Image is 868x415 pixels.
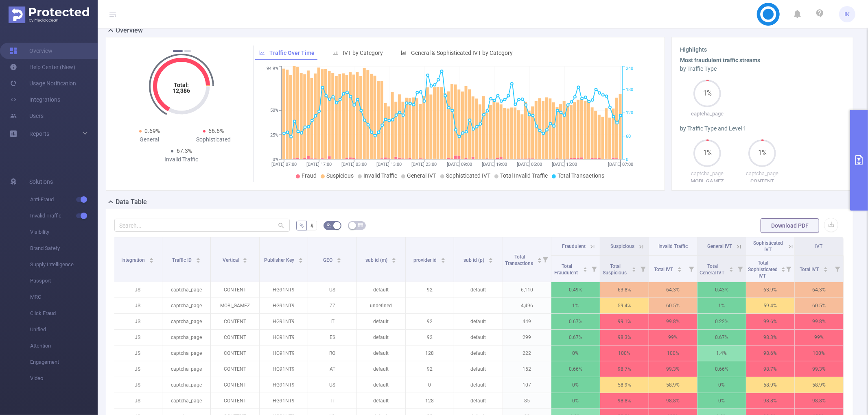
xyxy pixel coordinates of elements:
i: icon: caret-up [196,256,200,259]
input: Search... [114,219,290,232]
div: Sort [298,256,303,261]
span: Invalid Traffic [30,208,98,224]
tspan: [DATE] 23:00 [412,162,437,167]
p: 59.4% [746,298,795,313]
p: 99.6% [746,314,795,329]
p: 59.4% [600,298,649,313]
div: Sort [781,266,786,271]
p: default [357,361,405,377]
p: 98.8% [746,393,795,408]
p: MOBI_GAMEZ [680,177,735,185]
span: Total Invalid Traffic [500,172,548,179]
p: CONTENT [211,314,259,329]
div: Sort [632,266,636,271]
p: 0% [551,393,600,408]
i: icon: bar-chart [332,50,338,56]
i: icon: caret-up [781,266,785,268]
p: 92 [406,282,454,298]
p: 0.22% [697,314,746,329]
span: 1% [693,150,721,156]
span: Click Fraud [30,305,98,322]
span: provider id [413,257,438,263]
p: 0% [697,377,746,393]
i: icon: caret-down [823,269,828,271]
span: IK [845,6,850,22]
p: 60.5% [649,298,697,313]
p: default [454,282,503,298]
p: 98.7% [600,361,649,377]
span: Vertical [223,257,240,263]
i: icon: caret-down [243,260,247,262]
p: captcha_page [162,298,211,313]
p: 92 [406,330,454,345]
p: JS [114,393,162,408]
p: captcha_page [735,169,790,178]
p: 99.8% [649,314,697,329]
span: Total General IVT [700,263,726,276]
h3: Highlights [680,46,845,54]
span: sub id (p) [464,257,485,263]
i: icon: caret-up [299,256,303,259]
p: 98.8% [795,393,843,408]
span: Traffic ID [172,257,193,263]
span: Suspicious [611,243,635,249]
p: 0.66% [697,361,746,377]
p: JS [114,282,162,298]
p: captcha_page [162,361,211,377]
div: Sophisticated [181,135,245,144]
p: 58.9% [649,377,697,393]
p: 98.8% [600,393,649,408]
i: icon: caret-down [299,260,303,262]
img: Protected Media [9,7,89,23]
p: undefined [357,298,405,313]
span: General & Sophisticated IVT by Category [411,50,513,56]
tspan: [DATE] 09:00 [447,162,472,167]
p: HG91NT9 [260,361,308,377]
span: % [300,222,304,229]
span: Sophisticated IVT [753,240,783,252]
p: 0% [551,377,600,393]
i: icon: caret-down [729,269,733,271]
h2: Data Table [116,197,147,207]
span: Total IVT [800,267,820,272]
p: 58.9% [746,377,795,393]
i: icon: caret-up [149,256,154,259]
p: RO [308,345,356,361]
p: HG91NT9 [260,393,308,408]
p: CONTENT [211,393,259,408]
tspan: [DATE] 15:00 [552,162,577,167]
i: icon: caret-down [537,260,542,262]
i: icon: caret-up [677,266,682,268]
i: icon: caret-up [392,256,396,259]
p: 99% [649,330,697,345]
a: Overview [10,43,52,59]
p: default [357,314,405,329]
p: JS [114,377,162,393]
span: Sophisticated IVT [446,172,490,179]
p: captcha_page [680,169,735,178]
span: Invalid Traffic [363,172,397,179]
i: icon: caret-up [243,256,247,259]
div: Sort [537,256,542,261]
p: 98.8% [649,393,697,408]
tspan: 25% [270,133,278,138]
tspan: 60 [626,134,631,139]
button: Download PDF [761,218,819,233]
p: US [308,377,356,393]
p: 63.8% [600,282,649,298]
i: icon: caret-down [149,260,154,262]
tspan: 0% [273,157,278,162]
span: MRC [30,289,98,305]
p: 92 [406,314,454,329]
p: 0% [551,345,600,361]
p: CONTENT [211,377,259,393]
p: CONTENT [211,330,259,345]
i: Filter menu [540,237,551,282]
p: 0.67% [697,330,746,345]
i: Filter menu [735,256,746,282]
tspan: [DATE] 07:00 [271,162,297,167]
tspan: [DATE] 17:00 [306,162,332,167]
button: 2 [184,50,191,52]
p: default [357,330,405,345]
p: 1% [551,298,600,313]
